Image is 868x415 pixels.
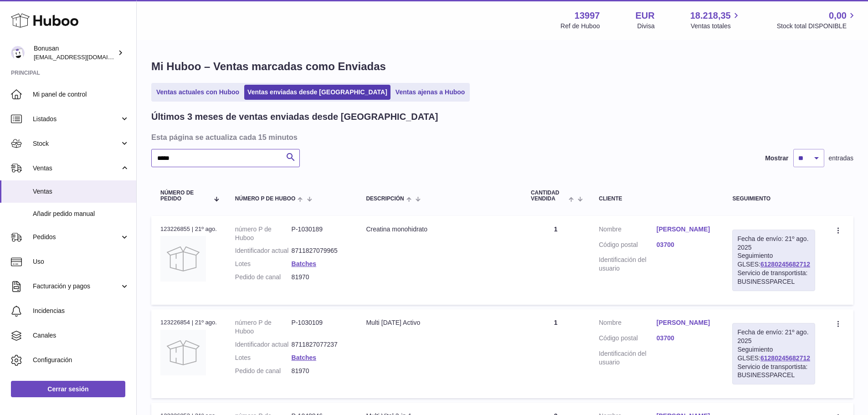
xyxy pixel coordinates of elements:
span: Pedidos [33,233,120,241]
span: Descripción [366,196,404,202]
span: Incidencias [33,307,129,315]
dt: Código postal [599,241,657,251]
div: Servicio de transportista: BUSINESSPARCEL [737,269,810,286]
dd: 8711827077237 [292,340,348,349]
h1: Mi Huboo – Ventas marcadas como Enviadas [151,59,853,74]
a: [PERSON_NAME] [657,225,714,234]
div: Seguimiento [732,196,815,202]
td: 1 [522,309,590,398]
div: Fecha de envío: 21º ago. 2025 [737,328,810,345]
span: 0,00 [829,10,847,22]
a: Batches [292,354,316,361]
label: Mostrar [765,154,788,163]
a: [PERSON_NAME] [657,318,714,327]
dt: Código postal [599,334,657,345]
dt: Nombre [599,318,657,329]
img: no-photo.jpg [160,330,206,375]
dt: Pedido de canal [235,273,292,282]
div: Cliente [599,196,714,202]
span: Facturación y pagos [33,282,120,291]
span: Ventas [33,164,120,173]
a: Ventas enviadas desde [GEOGRAPHIC_DATA] [244,85,390,100]
span: entradas [829,154,853,163]
dt: Identificación del usuario [599,256,657,273]
div: Multi [DATE] Activo [366,318,512,327]
span: 18.218,35 [690,10,731,22]
dt: Pedido de canal [235,367,292,375]
span: Stock total DISPONIBLE [777,22,857,31]
a: 18.218,35 Ventas totales [690,10,741,31]
span: Ventas [33,187,129,196]
span: Añadir pedido manual [33,210,129,218]
dt: Nombre [599,225,657,236]
a: 03700 [657,241,714,249]
a: Ventas ajenas a Huboo [392,85,468,100]
div: Servicio de transportista: BUSINESSPARCEL [737,363,810,380]
td: 1 [522,216,590,305]
dd: 8711827079965 [292,246,348,255]
dt: número P de Huboo [235,318,292,336]
span: Listados [33,115,120,123]
dd: 81970 [292,367,348,375]
dd: 81970 [292,273,348,282]
div: Ref de Huboo [560,22,600,31]
dt: número P de Huboo [235,225,292,242]
dt: Lotes [235,354,292,362]
a: 61280245682712 [760,261,810,268]
a: 0,00 Stock total DISPONIBLE [777,10,857,31]
img: no-photo.jpg [160,236,206,282]
img: internalAdmin-13997@internal.huboo.com [11,46,25,60]
span: Canales [33,331,129,340]
span: Número de pedido [160,190,209,202]
span: Stock [33,139,120,148]
div: 123226854 | 21º ago. [160,318,217,327]
strong: 13997 [575,10,600,22]
a: Cerrar sesión [11,381,125,397]
strong: EUR [635,10,654,22]
dt: Identificador actual [235,246,292,255]
dd: P-1030109 [292,318,348,336]
a: 61280245682712 [760,354,810,362]
dd: P-1030189 [292,225,348,242]
span: número P de Huboo [235,196,295,202]
span: Uso [33,257,129,266]
span: [EMAIL_ADDRESS][DOMAIN_NAME] [34,53,134,61]
span: Ventas totales [691,22,741,31]
div: 123226855 | 21º ago. [160,225,217,233]
dt: Identificación del usuario [599,349,657,367]
span: Configuración [33,356,129,364]
div: Fecha de envío: 21º ago. 2025 [737,235,810,252]
a: Batches [292,260,316,267]
dt: Lotes [235,260,292,268]
div: Bonusan [34,44,116,61]
span: Cantidad vendida [531,190,566,202]
div: Seguimiento GLSES: [732,323,815,384]
div: Seguimiento GLSES: [732,230,815,291]
div: Creatina monohidrato [366,225,512,234]
dt: Identificador actual [235,340,292,349]
h2: Últimos 3 meses de ventas enviadas desde [GEOGRAPHIC_DATA] [151,111,438,123]
a: 03700 [657,334,714,343]
a: Ventas actuales con Huboo [153,85,242,100]
span: Mi panel de control [33,90,129,99]
div: Divisa [637,22,655,31]
h3: Esta página se actualiza cada 15 minutos [151,132,851,142]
